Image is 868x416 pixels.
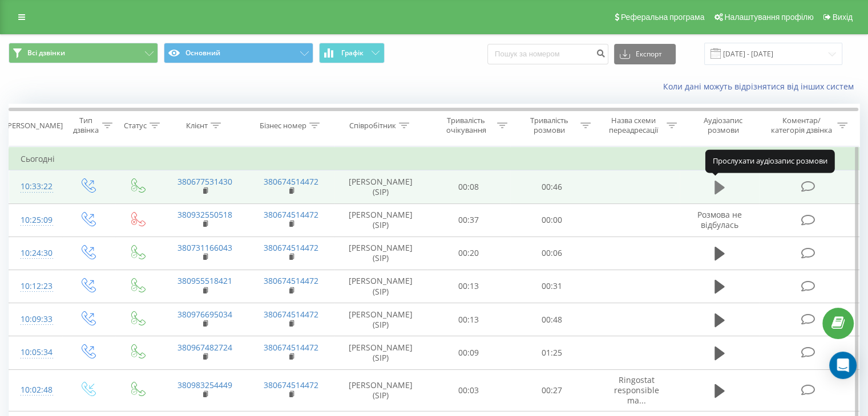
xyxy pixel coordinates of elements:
[177,380,232,390] a: 380983254449
[334,236,427,270] td: [PERSON_NAME] (SIP)
[334,270,427,303] td: [PERSON_NAME] (SIP)
[697,209,742,230] span: Розмова не відбулась
[264,176,318,187] a: 380674514472
[177,242,232,253] a: 380731166043
[510,369,593,411] td: 00:27
[724,13,813,22] span: Налаштування профілю
[427,336,510,369] td: 00:09
[520,116,578,135] div: Тривалість розмови
[341,49,364,57] span: Графік
[427,170,510,203] td: 00:08
[833,13,853,22] span: Вихід
[264,342,318,353] a: 380674514472
[690,116,757,135] div: Аудіозапис розмови
[21,379,51,401] div: 10:02:48
[604,116,664,135] div: Назва схеми переадресації
[164,43,313,63] button: Основний
[427,203,510,236] td: 00:37
[21,341,51,364] div: 10:05:34
[334,369,427,411] td: [PERSON_NAME] (SIP)
[9,43,158,63] button: Всі дзвінки
[510,236,593,270] td: 00:06
[21,242,51,264] div: 10:24:30
[510,203,593,236] td: 00:00
[264,209,318,220] a: 380674514472
[510,303,593,336] td: 00:48
[334,303,427,336] td: [PERSON_NAME] (SIP)
[829,352,857,379] div: Open Intercom Messenger
[264,380,318,390] a: 380674514472
[427,270,510,303] td: 00:13
[334,203,427,236] td: [PERSON_NAME] (SIP)
[510,270,593,303] td: 00:31
[438,116,495,135] div: Тривалість очікування
[487,44,608,64] input: Пошук за номером
[264,242,318,253] a: 380674514472
[614,44,676,64] button: Експорт
[510,170,593,203] td: 00:46
[177,209,232,220] a: 380932550518
[21,176,51,198] div: 10:33:22
[260,121,306,130] div: Бізнес номер
[663,81,859,92] a: Коли дані можуть відрізнятися вiд інших систем
[177,342,232,353] a: 380967482724
[5,121,63,130] div: [PERSON_NAME]
[124,121,147,130] div: Статус
[72,116,99,135] div: Тип дзвінка
[177,275,232,286] a: 380955518421
[334,336,427,369] td: [PERSON_NAME] (SIP)
[427,236,510,270] td: 00:20
[21,209,51,231] div: 10:25:09
[427,369,510,411] td: 00:03
[177,176,232,187] a: 380677531430
[510,336,593,369] td: 01:25
[27,48,65,58] span: Всі дзвінки
[614,374,659,406] span: Ringostat responsible ma...
[21,275,51,297] div: 10:12:23
[334,170,427,203] td: [PERSON_NAME] (SIP)
[705,150,835,173] div: Прослухати аудіозапис розмови
[177,309,232,320] a: 380976695034
[349,121,396,130] div: Співробітник
[621,13,705,22] span: Реферальна програма
[264,275,318,286] a: 380674514472
[319,43,385,63] button: Графік
[21,308,51,331] div: 10:09:33
[186,121,208,130] div: Клієнт
[264,309,318,320] a: 380674514472
[427,303,510,336] td: 00:13
[768,116,834,135] div: Коментар/категорія дзвінка
[9,148,859,170] td: Сьогодні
